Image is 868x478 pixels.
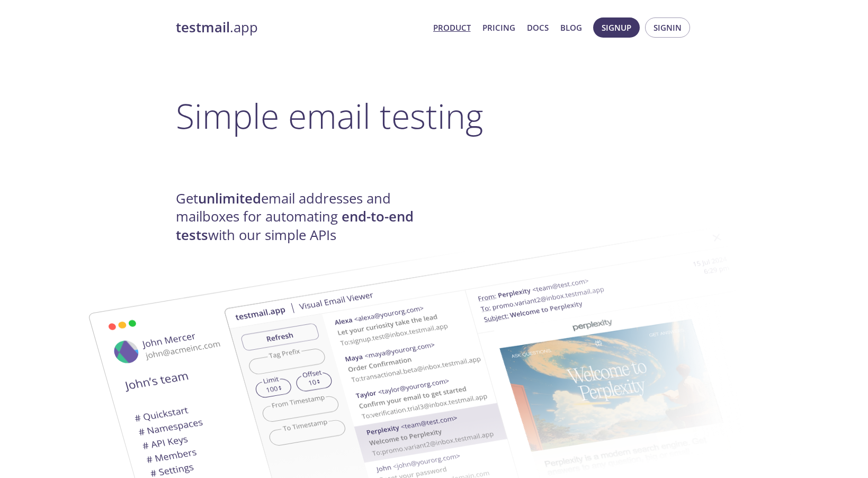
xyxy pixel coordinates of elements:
[645,17,690,38] button: Signin
[602,21,631,34] span: Signup
[482,21,515,34] a: Pricing
[176,207,414,244] strong: end-to-end tests
[654,21,682,34] span: Signin
[527,21,549,34] a: Docs
[593,17,640,38] button: Signup
[560,21,582,34] a: Blog
[433,21,471,34] a: Product
[176,190,434,244] h4: Get email addresses and mailboxes for automating with our simple APIs
[176,95,693,136] h1: Simple email testing
[176,18,230,37] strong: testmail
[176,19,425,37] a: testmail.app
[198,189,261,208] strong: unlimited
